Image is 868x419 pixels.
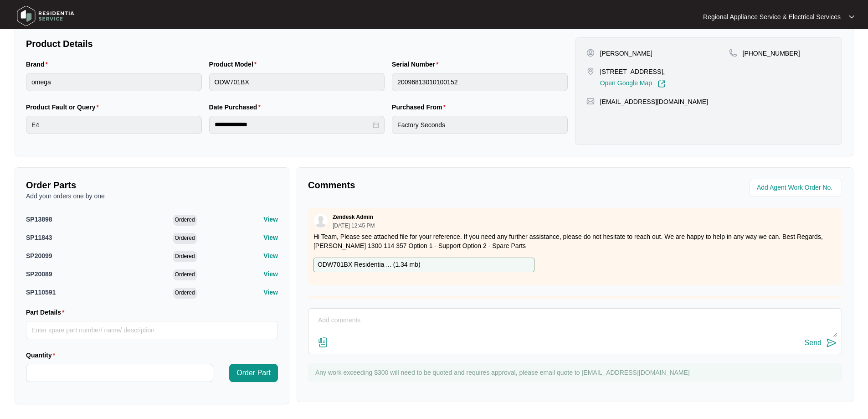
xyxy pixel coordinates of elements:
a: Open Google Map [600,80,666,88]
img: send-icon.svg [826,337,837,348]
span: Ordered [173,233,197,244]
p: View [263,251,278,260]
p: ODW701BX Residentia ... ( 1.34 mb ) [318,260,421,270]
input: Product Fault or Query [26,116,202,134]
label: Purchased From [392,103,449,112]
label: Brand [26,60,51,69]
p: View [263,288,278,297]
input: Product Model [209,73,385,91]
p: [PERSON_NAME] [600,49,652,58]
span: SP20099 [26,252,52,259]
p: [PHONE_NUMBER] [743,49,800,58]
div: Send [805,339,822,347]
input: Part Details [26,321,278,339]
span: SP13898 [26,216,52,223]
label: Part Details [26,308,68,317]
p: Comments [308,179,569,191]
span: Ordered [173,288,197,299]
p: [EMAIL_ADDRESS][DOMAIN_NAME] [600,97,708,106]
p: Product Details [26,37,568,50]
label: Serial Number [392,60,442,69]
input: Date Purchased [215,120,371,129]
p: Add your orders one by one [26,191,278,201]
img: user.svg [314,214,328,228]
span: SP20089 [26,270,52,278]
img: map-pin [586,67,595,75]
p: Any work exceeding $300 will need to be quoted and requires approval, please email quote to [EMAI... [315,368,837,377]
p: View [263,269,278,279]
p: [STREET_ADDRESS], [600,67,666,76]
p: View [263,233,278,242]
input: Serial Number [392,73,568,91]
p: View [263,215,278,224]
button: Send [805,337,837,349]
img: dropdown arrow [849,15,854,19]
img: map-pin [586,97,595,105]
p: Order Parts [26,179,278,191]
img: map-pin [729,49,737,57]
p: Regional Appliance Service & Electrical Services [703,12,841,21]
img: residentia service logo [14,2,77,30]
p: [DATE] 12:45 PM [333,223,375,228]
img: file-attachment-doc.svg [318,337,329,348]
p: Zendesk Admin [333,213,373,221]
span: Ordered [173,215,197,226]
span: Ordered [173,251,197,262]
img: Link-External [657,80,666,88]
button: Order Part [229,364,278,382]
label: Product Fault or Query [26,103,103,112]
input: Quantity [26,364,213,382]
input: Add Agent Work Order No. [757,182,837,193]
span: SP110591 [26,289,56,296]
label: Product Model [209,60,261,69]
input: Brand [26,73,202,91]
p: Hi Team, Please see attached file for your reference. If you need any further assistance, please ... [313,232,837,250]
input: Purchased From [392,116,568,134]
img: user-pin [586,49,595,57]
label: Date Purchased [209,103,264,112]
label: Quantity [26,351,59,360]
span: SP11843 [26,234,52,241]
span: Ordered [173,269,197,280]
span: Order Part [236,367,271,378]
